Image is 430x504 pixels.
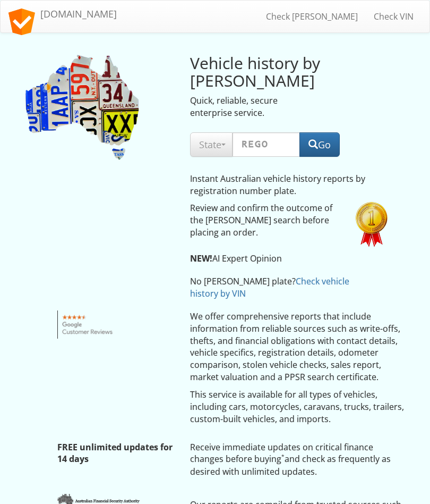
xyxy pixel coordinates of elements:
[233,132,300,157] input: Rego
[199,138,223,151] span: State
[190,441,407,478] p: Receive immediate updates on critical finance changes before buying and check as frequently as de...
[190,95,340,119] p: Quick, reliable, secure enterprise service.
[1,1,125,27] a: [DOMAIN_NAME]
[8,9,35,35] img: logo.svg
[190,275,349,299] a: Check vehicle history by VIN
[366,3,422,30] a: Check VIN
[190,253,373,265] p: AI Expert Opinion
[299,132,340,157] button: Go
[190,389,407,425] p: This service is available for all types of vehicles, including cars, motorcycles, caravans, truck...
[190,132,233,157] button: State
[190,310,407,383] p: We offer comprehensive reports that include information from reliable sources such as write-offs,...
[190,275,373,300] p: No [PERSON_NAME] plate?
[258,3,366,30] a: Check [PERSON_NAME]
[190,173,373,197] p: Instant Australian vehicle history reports by registration number plate.
[190,54,340,89] h2: Vehicle history by [PERSON_NAME]
[190,253,212,264] strong: NEW!
[57,441,173,465] strong: FREE unlimited updates for 14 days
[24,54,141,161] img: Rego Check
[190,202,340,239] p: Review and confirm the outcome of the [PERSON_NAME] search before placing an order.
[356,202,388,247] img: 60xNx1st.png.pagespeed.ic.dCaXidl4M0.png
[57,310,118,339] img: Google customer reviews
